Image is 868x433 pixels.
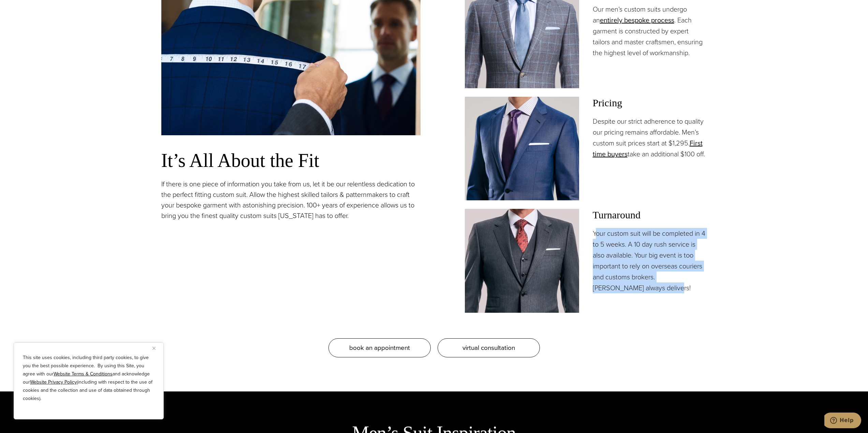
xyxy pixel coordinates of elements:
[328,338,431,357] a: book an appointment
[23,354,155,403] p: This site uses cookies, including third party cookies, to give you the best possible experience. ...
[462,343,515,353] span: virtual consultation
[438,338,540,357] a: virtual consultation
[161,179,421,221] p: If there is one piece of information you take from us, let it be our relentless dedication to the...
[54,370,113,377] a: Website Terms & Conditions
[593,116,707,159] p: Despite our strict adherence to quality our pricing remains affordable. Men’s custom suit prices ...
[593,228,707,293] p: Your custom suit will be completed in 4 to 5 weeks. A 10 day rush service is also available. Your...
[593,138,703,159] a: First time buyers
[593,4,707,58] p: Our men’s custom suits undergo an . Each garment is constructed by expert tailors and master craf...
[161,149,421,172] h3: It’s All About the Fit
[465,209,579,312] img: Client in vested charcoal bespoke suit with white shirt and red patterned tie.
[600,15,674,25] a: entirely bespoke process
[349,343,410,353] span: book an appointment
[465,97,579,200] img: Client in blue solid custom made suit with white shirt and navy tie. Fabric by Scabal.
[593,209,707,221] h3: Turnaround
[152,347,156,350] img: Close
[30,378,77,386] a: Website Privacy Policy
[824,413,861,430] iframe: Opens a widget where you can chat to one of our agents
[152,344,161,352] button: Close
[593,97,707,109] h3: Pricing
